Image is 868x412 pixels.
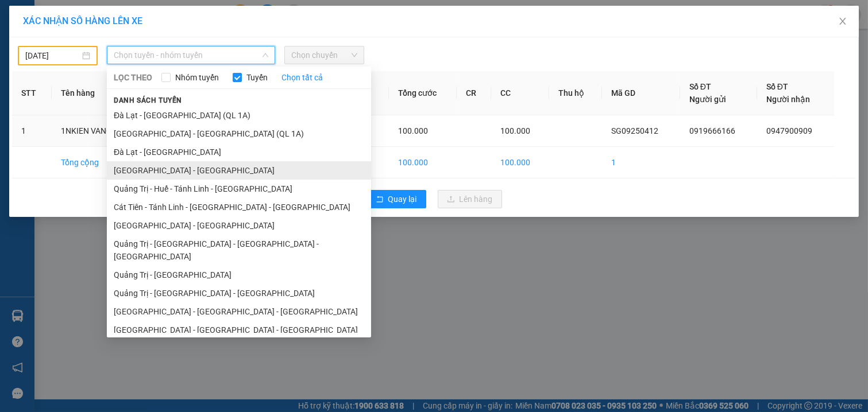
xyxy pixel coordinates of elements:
[689,82,711,91] span: Số ĐT
[602,71,680,115] th: Mã GD
[689,95,726,104] span: Người gửi
[107,95,189,106] span: Danh sách tuyến
[107,125,371,143] li: [GEOGRAPHIC_DATA] - [GEOGRAPHIC_DATA] (QL 1A)
[457,71,491,115] th: CR
[23,15,142,26] span: XÁC NHẬN SỐ HÀNG LÊN XE
[12,115,52,147] td: 1
[766,82,788,91] span: Số ĐT
[262,52,269,59] span: down
[114,71,152,84] span: LỌC THEO
[281,71,323,84] a: Chọn tất cả
[52,147,135,178] td: Tổng cộng
[107,302,371,321] li: [GEOGRAPHIC_DATA] - [GEOGRAPHIC_DATA] - [GEOGRAPHIC_DATA]
[107,235,371,266] li: Quảng Trị - [GEOGRAPHIC_DATA] - [GEOGRAPHIC_DATA] - [GEOGRAPHIC_DATA]
[549,71,602,115] th: Thu hộ
[107,216,371,235] li: [GEOGRAPHIC_DATA] - [GEOGRAPHIC_DATA]
[389,147,457,178] td: 100.000
[107,106,371,125] li: Đà Lạt - [GEOGRAPHIC_DATA] (QL 1A)
[500,126,530,135] span: 100.000
[438,190,502,208] button: uploadLên hàng
[12,71,52,115] th: STT
[389,71,457,115] th: Tổng cước
[291,46,357,64] span: Chọn chuyến
[388,193,417,205] span: Quay lại
[689,126,735,135] span: 0919666166
[52,115,135,147] td: 1NKIEN VANG
[114,46,268,64] span: Chọn tuyến - nhóm tuyến
[171,71,223,84] span: Nhóm tuyến
[52,71,135,115] th: Tên hàng
[107,161,371,180] li: [GEOGRAPHIC_DATA] - [GEOGRAPHIC_DATA]
[491,71,549,115] th: CC
[107,143,371,161] li: Đà Lạt - [GEOGRAPHIC_DATA]
[107,321,371,339] li: [GEOGRAPHIC_DATA] - [GEOGRAPHIC_DATA] - [GEOGRAPHIC_DATA]
[602,147,680,178] td: 1
[491,147,549,178] td: 100.000
[107,284,371,302] li: Quảng Trị - [GEOGRAPHIC_DATA] - [GEOGRAPHIC_DATA]
[398,126,428,135] span: 100.000
[367,190,426,208] button: rollbackQuay lại
[838,17,847,26] span: close
[376,195,384,204] span: rollback
[766,95,810,104] span: Người nhận
[827,6,859,38] button: Close
[107,266,371,284] li: Quảng Trị - [GEOGRAPHIC_DATA]
[107,198,371,216] li: Cát Tiên - Tánh Linh - [GEOGRAPHIC_DATA] - [GEOGRAPHIC_DATA]
[107,180,371,198] li: Quảng Trị - Huế - Tánh Linh - [GEOGRAPHIC_DATA]
[242,71,272,84] span: Tuyến
[25,49,80,62] input: 11/09/2025
[766,126,812,135] span: 0947900909
[611,126,658,135] span: SG09250412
